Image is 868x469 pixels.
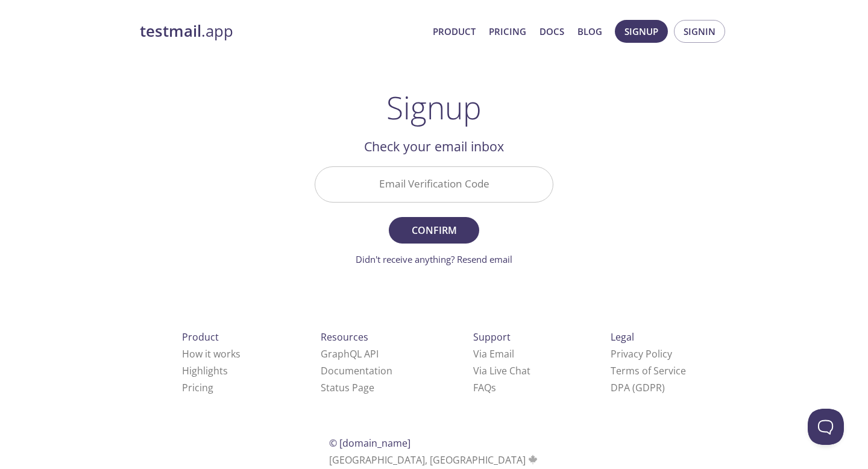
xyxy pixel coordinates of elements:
a: Didn't receive anything? Resend email [356,253,512,265]
button: Signin [674,20,725,43]
strong: testmail [140,20,201,42]
span: Support [473,330,511,344]
span: Product [182,330,219,344]
span: Signup [624,24,658,39]
span: s [491,381,496,394]
a: Status Page [321,381,374,394]
h1: Signup [386,89,482,125]
span: [GEOGRAPHIC_DATA], [GEOGRAPHIC_DATA] [329,453,539,467]
h2: Check your email inbox [315,136,553,157]
iframe: Help Scout Beacon - Open [808,409,844,445]
a: Pricing [182,381,213,394]
a: Via Live Chat [473,364,530,377]
a: Via Email [473,347,514,360]
span: © [DOMAIN_NAME] [329,436,410,450]
a: FAQ [473,381,496,394]
button: Confirm [389,217,479,244]
span: Signin [684,24,715,39]
a: Highlights [182,364,228,377]
a: Docs [539,24,564,39]
a: Documentation [321,364,392,377]
a: Privacy Policy [611,347,672,360]
span: Legal [611,330,634,344]
button: Signup [615,20,668,43]
a: Blog [577,24,602,39]
span: Resources [321,330,368,344]
a: Pricing [489,24,526,39]
a: DPA (GDPR) [611,381,665,394]
a: How it works [182,347,241,360]
a: GraphQL API [321,347,379,360]
a: Terms of Service [611,364,686,377]
span: Confirm [402,222,466,239]
a: testmail.app [140,21,423,42]
a: Product [433,24,476,39]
